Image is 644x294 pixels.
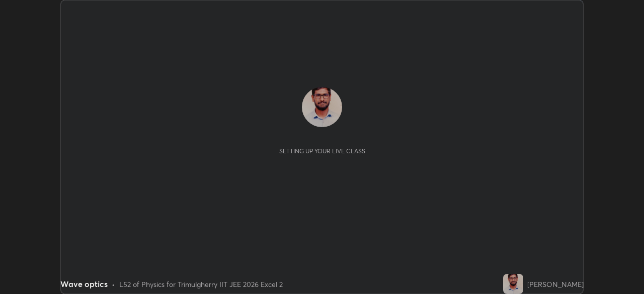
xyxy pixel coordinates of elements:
div: [PERSON_NAME] [527,279,584,289]
div: • [112,279,115,289]
img: 999cd64d9fd9493084ef9f6136016bc7.jpg [503,274,523,294]
div: L52 of Physics for Trimulgherry IIT JEE 2026 Excel 2 [119,279,283,289]
div: Wave optics [60,278,108,290]
div: Setting up your live class [279,147,365,155]
img: 999cd64d9fd9493084ef9f6136016bc7.jpg [302,87,342,127]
